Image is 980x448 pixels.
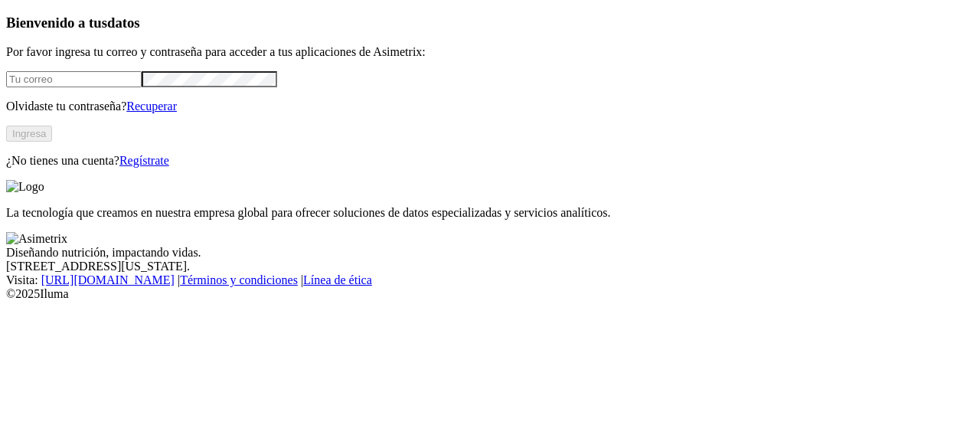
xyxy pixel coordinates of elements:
a: Regístrate [119,154,169,167]
div: © 2025 Iluma [6,287,974,301]
div: [STREET_ADDRESS][US_STATE]. [6,260,974,273]
a: Recuperar [126,100,177,113]
a: [URL][DOMAIN_NAME] [41,273,175,286]
img: Asimetrix [6,232,67,246]
span: datos [107,15,140,31]
p: Olvidaste tu contraseña? [6,100,974,113]
div: Diseñando nutrición, impactando vidas. [6,246,974,260]
a: Términos y condiciones [180,273,298,286]
h3: Bienvenido a tus [6,15,974,31]
img: Logo [6,180,44,194]
p: ¿No tienes una cuenta? [6,154,974,168]
div: Visita : | | [6,273,974,287]
a: Línea de ética [303,273,372,286]
p: Por favor ingresa tu correo y contraseña para acceder a tus aplicaciones de Asimetrix: [6,45,974,59]
p: La tecnología que creamos en nuestra empresa global para ofrecer soluciones de datos especializad... [6,206,974,220]
button: Ingresa [6,126,52,142]
input: Tu correo [6,71,142,87]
